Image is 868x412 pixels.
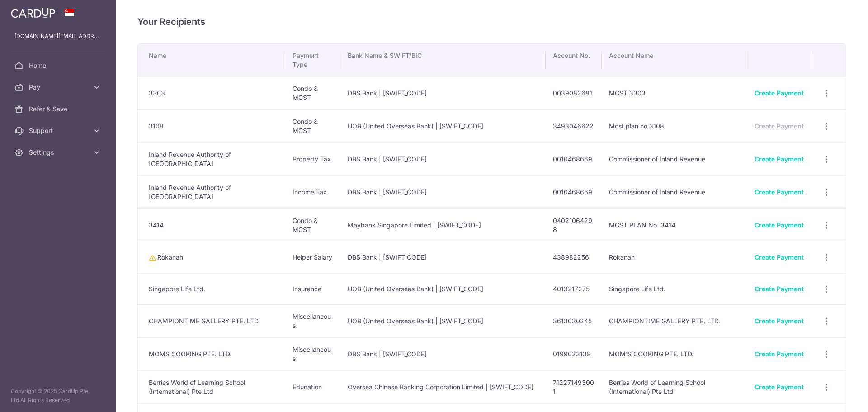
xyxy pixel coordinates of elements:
[340,337,546,370] td: DBS Bank | [SWIFT_CODE]
[755,317,804,325] a: Create Payment
[602,44,747,76] th: Account Name
[546,273,602,305] td: 4013217275
[340,76,546,109] td: DBS Bank | [SWIFT_CODE]
[340,242,546,273] td: DBS Bank | [SWIFT_CODE]
[340,142,546,175] td: DBS Bank | [SWIFT_CODE]
[29,126,89,135] span: Support
[755,383,804,391] a: Create Payment
[285,208,340,242] td: Condo & MCST
[138,109,285,142] td: 3108
[546,44,602,76] th: Account No.
[755,350,804,358] a: Create Payment
[138,273,285,305] td: Singapore Life Ltd.
[602,337,747,370] td: MOM'S COOKING PTE. LTD.
[29,148,89,157] span: Settings
[755,155,804,163] a: Create Payment
[138,44,285,76] th: Name
[340,304,546,337] td: UOB (United Overseas Bank) | [SWIFT_CODE]
[29,61,89,70] span: Home
[285,44,340,76] th: Payment Type
[755,89,804,97] a: Create Payment
[29,83,89,92] span: Pay
[602,109,747,142] td: Mcst plan no 3108
[285,175,340,208] td: Income Tax
[340,273,546,305] td: UOB (United Overseas Bank) | [SWIFT_CODE]
[138,76,285,109] td: 3303
[546,142,602,175] td: 0010468669
[340,175,546,208] td: DBS Bank | [SWIFT_CODE]
[602,304,747,337] td: CHAMPIONTIME GALLERY PTE. LTD.
[138,370,285,403] td: Berries World of Learning School (International) Pte Ltd
[138,208,285,242] td: 3414
[602,370,747,403] td: Berries World of Learning School (International) Pte Ltd
[602,242,747,273] td: Rokanah
[285,273,340,305] td: Insurance
[340,208,546,242] td: Maybank Singapore Limited | [SWIFT_CODE]
[138,242,285,273] td: Rokanah
[755,188,804,196] a: Create Payment
[138,337,285,370] td: MOMS COOKING PTE. LTD.
[138,142,285,175] td: Inland Revenue Authority of [GEOGRAPHIC_DATA]
[602,76,747,109] td: MCST 3303
[285,109,340,142] td: Condo & MCST
[602,175,747,208] td: Commissioner of Inland Revenue
[29,104,89,114] span: Refer & Save
[285,304,340,337] td: Miscellaneous
[602,208,747,242] td: MCST PLAN No. 3414
[285,142,340,175] td: Property Tax
[340,44,546,76] th: Bank Name & SWIFT/BIC
[11,7,55,18] img: CardUp
[602,142,747,175] td: Commissioner of Inland Revenue
[285,242,340,273] td: Helper Salary
[602,273,747,305] td: Singapore Life Ltd.
[285,76,340,109] td: Condo & MCST
[755,253,804,261] a: Create Payment
[546,109,602,142] td: 3493046622
[546,370,602,403] td: 712271493001
[546,242,602,273] td: 438982256
[546,304,602,337] td: 3613030245
[546,175,602,208] td: 0010468669
[285,370,340,403] td: Education
[340,370,546,403] td: Oversea Chinese Banking Corporation Limited | [SWIFT_CODE]
[755,285,804,293] a: Create Payment
[138,175,285,208] td: Inland Revenue Authority of [GEOGRAPHIC_DATA]
[138,304,285,337] td: CHAMPIONTIME GALLERY PTE. LTD.
[14,32,101,41] p: [DOMAIN_NAME][EMAIL_ADDRESS][DOMAIN_NAME]
[285,337,340,370] td: Miscellaneous
[137,14,846,29] h4: Your Recipients
[546,76,602,109] td: 0039082681
[546,208,602,242] td: 04021064298
[755,221,804,229] a: Create Payment
[340,109,546,142] td: UOB (United Overseas Bank) | [SWIFT_CODE]
[546,337,602,370] td: 0199023138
